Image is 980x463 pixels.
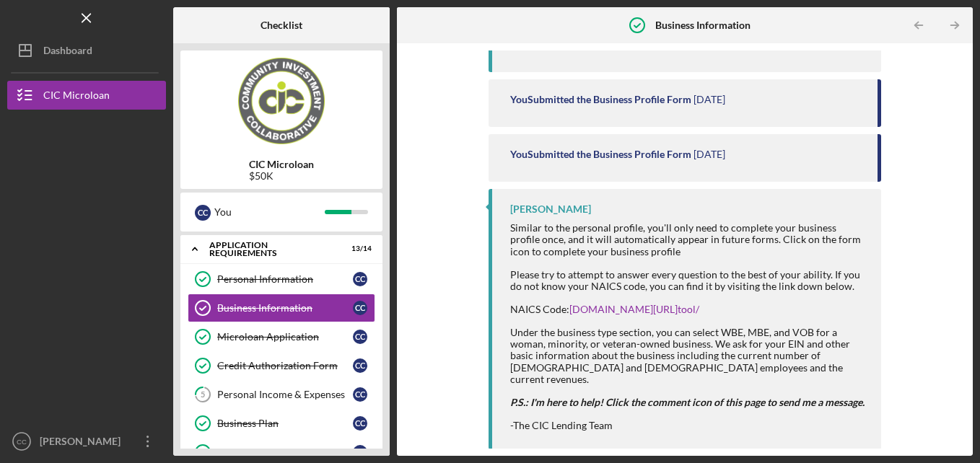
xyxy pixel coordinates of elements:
[353,330,367,344] div: C C
[7,36,166,65] button: Dashboard
[195,205,211,221] div: C C
[510,203,591,215] div: [PERSON_NAME]
[36,427,130,459] div: [PERSON_NAME]
[353,445,367,459] div: C C
[188,294,375,322] a: Business InformationCC
[188,351,375,380] a: Credit Authorization FormCC
[694,94,725,105] time: 2025-07-31 05:19
[261,19,302,31] b: Checklist
[217,360,353,371] div: Credit Authorization Form
[353,301,367,315] div: C C
[17,438,27,446] text: CC
[7,427,166,456] button: CC[PERSON_NAME]
[510,94,691,105] div: You Submitted the Business Profile Form
[353,387,367,402] div: C C
[510,327,867,384] div: Under the business type section, you can select WBE, MBE, and VOB for a woman, minority, or veter...
[510,149,691,160] div: You Submitted the Business Profile Form
[569,303,699,315] a: [DOMAIN_NAME][URL]tool/
[188,265,375,294] a: Personal InformationCC
[217,389,353,400] div: Personal Income & Expenses
[214,200,325,224] div: You
[249,170,314,182] div: $50K
[510,420,867,431] div: -The CIC Lending Team
[353,272,367,286] div: C C
[43,81,110,113] div: CIC Microloan
[655,19,751,31] b: Business Information
[43,36,92,69] div: Dashboard
[180,58,382,144] img: Product logo
[217,273,353,285] div: Personal Information
[249,159,314,170] b: CIC Microloan
[188,322,375,351] a: Microloan ApplicationCC
[209,241,336,257] div: APPLICATION REQUIREMENTS
[217,418,353,429] div: Business Plan
[353,358,367,373] div: C C
[217,446,353,458] div: Cash Flow Projections
[217,302,353,314] div: Business Information
[188,409,375,438] a: Business PlanCC
[353,416,367,431] div: C C
[510,396,865,408] em: P.S.: I'm here to help! Click the comment icon of this page to send me a message.
[217,331,353,343] div: Microloan Application
[188,380,375,409] a: 5Personal Income & ExpensesCC
[694,149,725,160] time: 2025-07-31 04:25
[510,222,867,315] div: Similar to the personal profile, you'll only need to complete your business profile once, and it ...
[346,244,372,253] div: 13 / 14
[7,81,166,110] button: CIC Microloan
[201,390,205,400] tspan: 5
